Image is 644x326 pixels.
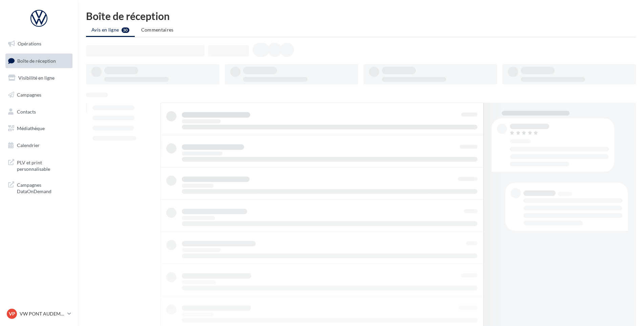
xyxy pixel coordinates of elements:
span: Médiathèque [17,125,45,131]
a: Visibilité en ligne [4,71,74,85]
a: Calendrier [4,138,74,152]
a: Médiathèque [4,121,74,136]
a: Campagnes [4,88,74,102]
a: Campagnes DataOnDemand [4,178,74,198]
span: PLV et print personnalisable [17,158,70,172]
span: Contacts [17,108,36,114]
a: PLV et print personnalisable [4,155,74,175]
p: VW PONT AUDEMER [20,310,65,317]
span: Calendrier [17,142,40,148]
a: Opérations [4,37,74,51]
span: Opérations [18,41,41,46]
div: Boîte de réception [86,11,636,21]
span: Visibilité en ligne [18,75,55,81]
span: Commentaires [141,27,174,33]
a: VP VW PONT AUDEMER [5,307,72,320]
span: VP [9,310,15,317]
a: Contacts [4,105,74,119]
span: Campagnes DataOnDemand [17,180,70,195]
a: Boîte de réception [4,54,74,68]
span: Boîte de réception [17,58,56,63]
span: Campagnes [17,92,41,98]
